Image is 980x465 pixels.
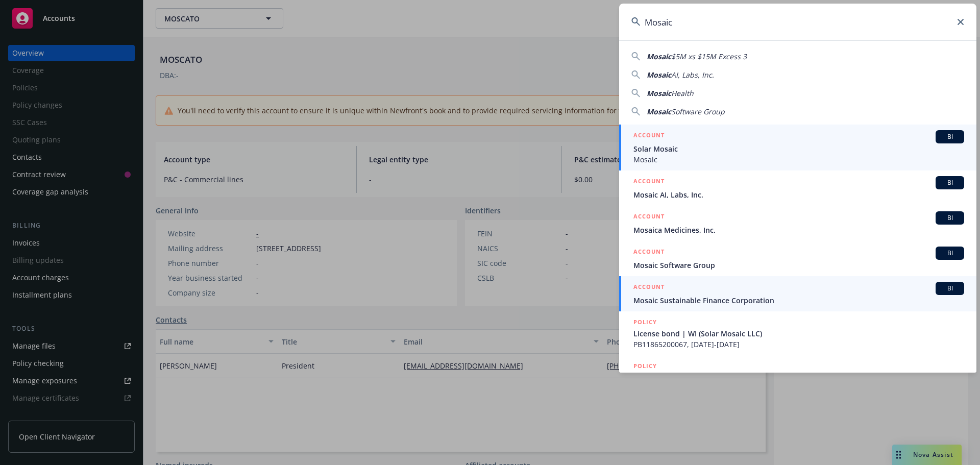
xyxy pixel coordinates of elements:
span: Mosaic [647,52,671,61]
h5: ACCOUNT [633,176,665,188]
h5: ACCOUNT [633,211,665,224]
a: ACCOUNTBISolar MosaicMosaic [619,125,976,170]
span: License bond | WI (Solar Mosaic LLC) [633,372,964,383]
a: ACCOUNTBIMosaic AI, Labs, Inc. [619,170,976,206]
span: Mosaic [647,107,671,116]
span: Mosaic [633,154,964,165]
span: Mosaic [647,88,671,98]
a: ACCOUNTBIMosaic Software Group [619,241,976,276]
h5: ACCOUNT [633,247,665,259]
span: Mosaic Sustainable Finance Corporation [633,295,964,306]
h5: POLICY [633,361,657,371]
span: Mosaica Medicines, Inc. [633,225,964,235]
span: BI [940,284,960,293]
span: Mosaic Software Group [633,260,964,271]
span: AI, Labs, Inc. [671,70,714,80]
span: $5M xs $15M Excess 3 [671,52,747,61]
span: PB11865200067, [DATE]-[DATE] [633,339,964,350]
span: Health [671,88,694,98]
span: Mosaic [647,70,671,80]
span: Software Group [671,107,725,116]
a: ACCOUNTBIMosaic Sustainable Finance Corporation [619,276,976,311]
h5: ACCOUNT [633,282,665,294]
h5: POLICY [633,317,657,327]
a: ACCOUNTBIMosaica Medicines, Inc. [619,206,976,241]
h5: ACCOUNT [633,130,665,142]
input: Search... [619,4,976,40]
span: License bond | WI (Solar Mosaic LLC) [633,328,964,339]
span: BI [940,249,960,258]
span: BI [940,132,960,141]
span: Mosaic AI, Labs, Inc. [633,189,964,200]
span: BI [940,213,960,223]
a: POLICYLicense bond | WI (Solar Mosaic LLC) [619,355,976,399]
span: BI [940,178,960,187]
span: Solar Mosaic [633,143,964,154]
a: POLICYLicense bond | WI (Solar Mosaic LLC)PB11865200067, [DATE]-[DATE] [619,311,976,355]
